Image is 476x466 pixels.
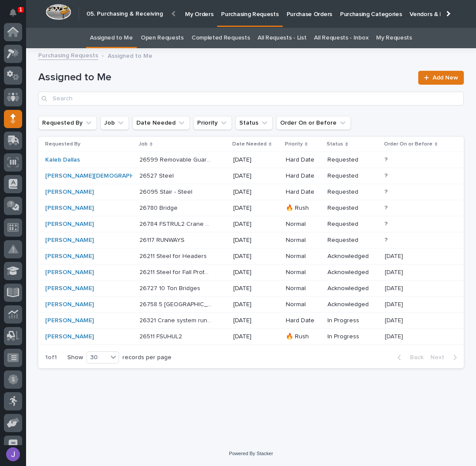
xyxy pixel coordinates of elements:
[327,156,377,164] p: Requested
[286,301,321,308] p: Normal
[38,200,464,216] tr: [PERSON_NAME] 26780 Bridge26780 Bridge [DATE]🔥 RushRequested??
[139,155,214,164] p: 26599 Removable Guardrail
[327,221,377,228] p: Requested
[87,353,108,362] div: 30
[286,188,321,196] p: Hard Date
[38,232,464,248] tr: [PERSON_NAME] 26117 RUNWAYS26117 RUNWAYS [DATE]NormalRequested??
[132,116,190,130] button: Date Needed
[385,331,405,340] p: [DATE]
[45,285,94,292] a: [PERSON_NAME]
[327,333,377,340] p: In Progress
[139,171,175,180] p: 26527 Steel
[45,139,80,149] p: Requested By
[233,253,279,260] p: [DATE]
[38,329,464,345] tr: [PERSON_NAME] 26511 FSUHUL226511 FSUHUL2 [DATE]🔥 RushIn Progress[DATE][DATE]
[233,285,279,292] p: [DATE]
[139,331,184,340] p: 26511 FSUHUL2
[233,205,279,212] p: [DATE]
[233,301,279,308] p: [DATE]
[385,267,405,276] p: [DATE]
[233,172,279,180] p: [DATE]
[45,269,94,276] a: [PERSON_NAME]
[385,171,389,180] p: ?
[327,285,377,292] p: Acknowledged
[385,251,405,260] p: [DATE]
[258,28,306,48] a: All Requests - List
[38,248,464,264] tr: [PERSON_NAME] 26211 Steel for Headers26211 Steel for Headers [DATE]NormalAcknowledged[DATE][DATE]
[235,116,273,130] button: Status
[327,188,377,196] p: Requested
[327,172,377,180] p: Requested
[38,297,464,313] tr: [PERSON_NAME] 26758 5 [GEOGRAPHIC_DATA]26758 5 [GEOGRAPHIC_DATA] [DATE]NormalAcknowledged[DATE][D...
[385,203,389,212] p: ?
[45,205,94,212] a: [PERSON_NAME]
[327,139,343,149] p: Status
[4,445,22,463] button: users-avatar
[67,354,83,361] p: Show
[45,333,94,340] a: [PERSON_NAME]
[418,71,464,85] a: Add New
[430,354,450,361] span: Next
[19,7,22,13] p: 1
[45,237,94,244] a: [PERSON_NAME]
[327,301,377,308] p: Acknowledged
[427,354,464,361] button: Next
[286,205,321,212] p: 🔥 Rush
[233,333,279,340] p: [DATE]
[286,156,321,164] p: Hard Date
[108,50,152,60] p: Assigned to Me
[233,188,279,196] p: [DATE]
[45,253,94,260] a: [PERSON_NAME]
[193,116,232,130] button: Priority
[233,317,279,324] p: [DATE]
[45,317,94,324] a: [PERSON_NAME]
[45,188,94,196] a: [PERSON_NAME]
[139,187,194,196] p: 26095 Stair - Steel
[233,221,279,228] p: [DATE]
[385,299,405,308] p: [DATE]
[285,139,303,149] p: Priority
[38,281,464,297] tr: [PERSON_NAME] 26727 10 Ton Bridges26727 10 Ton Bridges [DATE]NormalAcknowledged[DATE][DATE]
[139,219,214,228] p: 26784 FSTRUL2 Crane System
[86,10,163,18] h2: 05. Purchasing & Receiving
[233,156,279,164] p: [DATE]
[390,354,427,361] button: Back
[141,28,184,48] a: Open Requests
[433,75,458,81] span: Add New
[46,4,71,20] img: Workspace Logo
[286,253,321,260] p: Normal
[139,267,214,276] p: 26211 Steel for Fall Protection
[327,269,377,276] p: Acknowledged
[327,237,377,244] p: Requested
[376,28,412,48] a: My Requests
[384,139,433,149] p: Order On or Before
[38,116,97,130] button: Requested By
[385,283,405,292] p: [DATE]
[4,3,22,22] button: Notifications
[38,264,464,281] tr: [PERSON_NAME] 26211 Steel for Fall Protection26211 Steel for Fall Protection [DATE]NormalAcknowle...
[38,313,464,329] tr: [PERSON_NAME] 26321 Crane system runways26321 Crane system runways [DATE]Hard DateIn Progress[DAT...
[286,237,321,244] p: Normal
[38,92,464,106] input: Search
[286,317,321,324] p: Hard Date
[314,28,368,48] a: All Requests - Inbox
[139,203,179,212] p: 26780 Bridge
[38,168,464,184] tr: [PERSON_NAME][DEMOGRAPHIC_DATA] 26527 Steel26527 Steel [DATE]Hard DateRequested??
[286,333,321,340] p: 🔥 Rush
[139,139,148,149] p: Job
[405,354,423,361] span: Back
[38,184,464,200] tr: [PERSON_NAME] 26095 Stair - Steel26095 Stair - Steel [DATE]Hard DateRequested??
[45,221,94,228] a: [PERSON_NAME]
[385,155,389,164] p: ?
[327,205,377,212] p: Requested
[38,347,64,368] p: 1 of 1
[38,216,464,232] tr: [PERSON_NAME] 26784 FSTRUL2 Crane System26784 FSTRUL2 Crane System [DATE]NormalRequested??
[286,269,321,276] p: Normal
[327,253,377,260] p: Acknowledged
[38,50,98,60] a: Purchasing Requests
[385,187,389,196] p: ?
[229,451,273,456] a: Powered By Stacker
[45,172,161,180] a: [PERSON_NAME][DEMOGRAPHIC_DATA]
[139,283,202,292] p: 26727 10 Ton Bridges
[139,315,214,324] p: 26321 Crane system runways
